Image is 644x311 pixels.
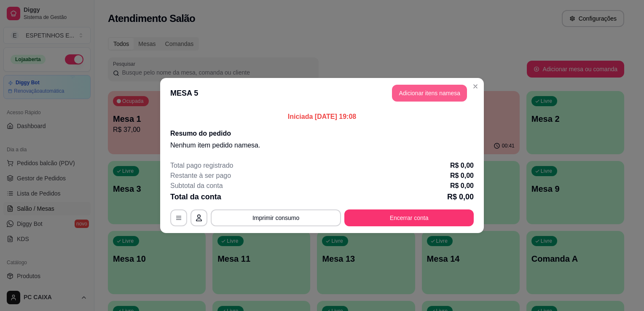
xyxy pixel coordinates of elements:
p: Subtotal da conta [170,181,223,191]
p: Iniciada [DATE] 19:08 [170,112,474,122]
p: Total pago registrado [170,161,233,171]
header: MESA 5 [160,78,484,108]
p: R$ 0,00 [450,171,474,181]
p: R$ 0,00 [450,161,474,171]
p: Nenhum item pedido na mesa . [170,140,474,150]
h2: Resumo do pedido [170,129,474,139]
button: Imprimir consumo [211,209,341,226]
button: Encerrar conta [344,209,474,226]
p: R$ 0,00 [447,191,474,203]
p: Total da conta [170,191,221,203]
p: Restante à ser pago [170,171,231,181]
button: Adicionar itens namesa [392,85,467,102]
p: R$ 0,00 [450,181,474,191]
button: Close [469,80,482,93]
